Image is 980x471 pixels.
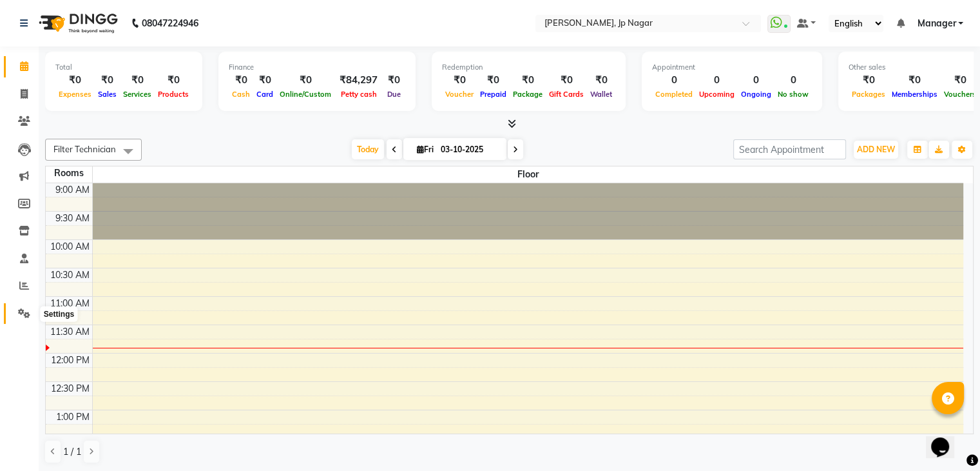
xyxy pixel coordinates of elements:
div: 0 [774,73,812,88]
div: 9:00 AM [53,183,92,197]
div: 12:00 PM [48,354,92,367]
iframe: chat widget [926,419,967,458]
div: Rooms [46,166,92,180]
div: Settings [41,306,77,322]
span: Services [120,90,155,99]
span: Memberships [889,90,941,99]
img: logo [33,5,121,41]
div: 10:30 AM [48,268,92,282]
div: ₹0 [889,73,941,88]
input: Search Appointment [733,139,846,159]
div: Finance [229,62,405,73]
b: 08047224946 [142,5,198,41]
div: ₹0 [442,73,477,88]
span: Upcoming [696,90,738,99]
div: ₹0 [55,73,95,88]
span: Fri [414,145,437,154]
span: Floor [93,166,964,183]
div: ₹0 [120,73,155,88]
span: 1 / 1 [63,445,81,459]
span: Package [510,90,546,99]
div: 0 [696,73,738,88]
div: ₹0 [155,73,192,88]
div: ₹84,297 [334,73,383,88]
span: ADD NEW [857,145,895,154]
div: ₹0 [276,73,334,88]
div: ₹0 [510,73,546,88]
div: 10:00 AM [48,240,92,254]
span: Packages [849,90,889,99]
div: Appointment [652,62,812,73]
div: 11:30 AM [48,325,92,339]
span: Expenses [55,90,95,99]
span: Wallet [587,90,615,99]
div: ₹0 [383,73,405,88]
span: Cash [229,90,253,99]
span: Vouchers [941,90,979,99]
div: 12:30 PM [48,382,92,396]
input: 2025-10-03 [437,140,501,159]
span: Sales [95,90,120,99]
div: ₹0 [546,73,587,88]
button: ADD NEW [854,141,898,159]
div: 9:30 AM [53,212,92,225]
span: Card [253,90,276,99]
div: ₹0 [587,73,615,88]
div: ₹0 [477,73,510,88]
div: ₹0 [95,73,120,88]
div: ₹0 [941,73,979,88]
span: Today [352,139,384,159]
div: 0 [652,73,696,88]
span: Voucher [442,90,477,99]
div: Total [55,62,192,73]
span: Products [155,90,192,99]
span: Petty cash [338,90,380,99]
div: 0 [738,73,774,88]
span: Online/Custom [276,90,334,99]
span: Completed [652,90,696,99]
div: 1:00 PM [53,410,92,424]
span: Prepaid [477,90,510,99]
div: 11:00 AM [48,297,92,310]
div: ₹0 [229,73,253,88]
div: Redemption [442,62,615,73]
span: Ongoing [738,90,774,99]
span: Gift Cards [546,90,587,99]
span: Due [384,90,404,99]
div: ₹0 [253,73,276,88]
span: Manager [917,17,956,30]
span: Filter Technician [53,144,116,154]
div: ₹0 [849,73,889,88]
span: No show [774,90,812,99]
